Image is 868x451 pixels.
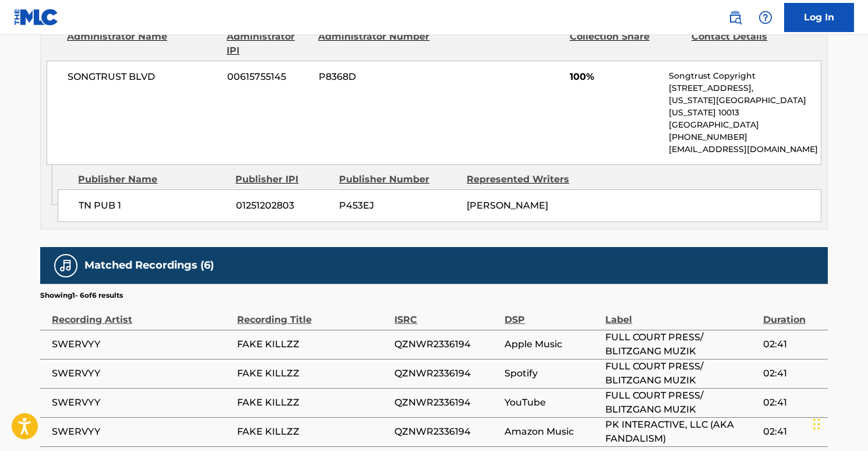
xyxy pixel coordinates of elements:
span: 00615755145 [227,70,310,84]
span: SONGTRUST BLVD [68,70,218,84]
span: P453EJ [339,199,458,213]
div: Recording Title [237,301,389,327]
div: Sürükle [813,407,820,442]
div: Administrator IPI [227,30,309,58]
a: Log In [784,3,854,32]
span: FAKE KILLZZ [237,425,389,439]
p: [GEOGRAPHIC_DATA] [669,119,821,131]
span: YouTube [504,396,599,410]
div: Duration [763,301,822,327]
span: 02:41 [763,396,822,410]
span: 01251202803 [236,199,330,213]
div: Publisher Name [78,172,227,186]
p: [PHONE_NUMBER] [669,131,821,143]
div: DSP [504,301,599,327]
div: Publisher Number [339,172,458,186]
iframe: Chat Widget [810,395,868,451]
a: Public Search [724,6,747,29]
span: Spotify [504,367,599,380]
span: [PERSON_NAME] [467,200,548,211]
p: [EMAIL_ADDRESS][DOMAIN_NAME] [669,143,821,156]
span: SWERVYY [52,425,231,439]
span: 02:41 [763,425,822,439]
div: Collection Share [570,30,683,58]
img: Matched Recordings [59,259,73,273]
span: SWERVYY [52,396,231,410]
p: [STREET_ADDRESS], [669,82,821,94]
span: SWERVYY [52,367,231,380]
div: Label [605,301,757,327]
span: 02:41 [763,367,822,380]
span: QZNWR2336194 [394,367,499,380]
span: Amazon Music [504,425,599,439]
div: Publisher IPI [235,172,330,186]
p: Songtrust Copyright [669,70,821,82]
span: 02:41 [763,337,822,351]
span: Apple Music [504,337,599,351]
div: ISRC [394,301,499,327]
span: FAKE KILLZZ [237,337,389,351]
span: QZNWR2336194 [394,396,499,410]
span: PK INTERACTIVE, LLC (AKA FANDALISM) [605,418,757,446]
span: 100% [570,70,660,84]
div: Contact Details [691,30,805,58]
span: FAKE KILLZZ [237,367,389,380]
span: SWERVYY [52,337,231,351]
span: FAKE KILLZZ [237,396,389,410]
div: Recording Artist [52,301,231,327]
span: P8368D [319,70,432,84]
span: FULL COURT PRESS/ BLITZGANG MUZIK [605,330,757,358]
p: [US_STATE][GEOGRAPHIC_DATA][US_STATE] 10013 [669,94,821,119]
div: Represented Writers [467,172,585,186]
img: search [728,10,742,24]
div: Administrator Number [318,30,431,58]
h5: Matched Recordings (6) [84,259,214,272]
span: FULL COURT PRESS/ BLITZGANG MUZIK [605,389,757,417]
div: Sohbet Aracı [810,395,868,451]
div: Administrator Name [67,30,218,58]
span: QZNWR2336194 [394,425,499,439]
span: QZNWR2336194 [394,337,499,351]
img: help [758,10,772,24]
p: Showing 1 - 6 of 6 results [40,290,123,301]
div: Help [754,6,777,29]
span: TN PUB 1 [79,199,227,213]
img: MLC Logo [14,9,59,26]
span: FULL COURT PRESS/ BLITZGANG MUZIK [605,360,757,387]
